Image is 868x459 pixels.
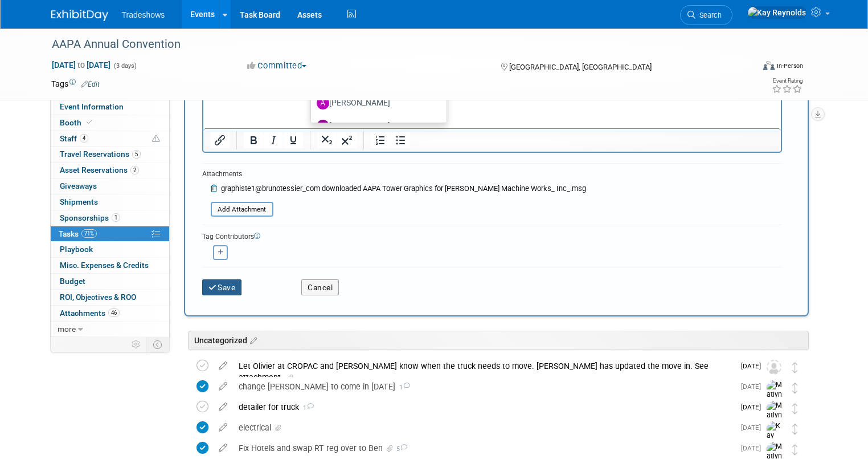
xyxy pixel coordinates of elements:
span: 46 [108,308,120,317]
span: 5 [132,150,141,159]
a: edit [213,361,233,371]
span: more [58,324,76,334]
span: [GEOGRAPHIC_DATA], [GEOGRAPHIC_DATA] [509,63,652,71]
a: Staff4 [51,131,169,147]
span: [DATE] [741,362,767,370]
div: AAPA Annual Convention [48,34,739,55]
i: Move task [792,383,798,393]
span: Giveaways [60,181,97,190]
div: Event Rating [772,78,803,84]
button: Insert/edit link [210,132,230,148]
span: Potential Scheduling Conflict -- at least one attendee is tagged in another overlapping event. [152,134,160,144]
div: detailer for truck [233,397,734,417]
span: graphiste1@brunotessier_com downloaded AAPA Tower Graphics for [PERSON_NAME] Machine Works_ Inc_.msg [221,184,586,193]
a: Shipments [51,194,169,210]
iframe: Rich Text Area [203,97,781,128]
div: Uncategorized [188,331,809,350]
i: Booth reservation complete [87,119,92,125]
span: [DATE] [741,383,767,391]
label: [PERSON_NAME] [317,117,436,135]
span: 5 [395,445,407,453]
span: Travel Reservations [60,149,141,159]
td: Tags [51,78,100,90]
img: A.jpg [317,97,329,109]
a: Booth [51,115,169,131]
span: Sponsorships [60,213,120,222]
img: Matlyn Lowrey [767,401,784,441]
span: 1 [112,213,120,222]
span: [DATE] [741,444,767,452]
span: 71% [81,229,97,238]
span: 4 [80,134,88,143]
span: Booth [60,118,95,127]
a: Budget [51,274,169,289]
i: Move task [792,444,798,455]
div: Event Format [692,59,803,76]
span: Staff [60,134,88,143]
span: [DATE] [741,403,767,411]
div: Attachments [202,169,586,179]
span: Search [695,11,722,19]
a: edit [213,423,233,433]
img: Unassigned [767,360,781,375]
span: Playbook [60,245,93,254]
div: Fix Hotels and swap RT reg over to Ben [233,438,734,458]
img: Format-Inperson.png [763,61,775,70]
a: Misc. Expenses & Credits [51,258,169,273]
i: Move task [792,403,798,414]
span: Misc. Expenses & Credits [60,261,149,270]
a: Travel Reservations5 [51,147,169,162]
a: Edit sections [247,334,257,346]
button: Save [202,279,242,295]
span: 2 [130,166,139,174]
button: Superscript [337,132,357,148]
a: Playbook [51,242,169,257]
div: In-Person [776,62,803,70]
span: 1 [299,404,314,412]
a: edit [213,381,233,392]
span: ROI, Objectives & ROO [60,293,136,302]
button: Bold [244,132,263,148]
td: Toggle Event Tabs [146,337,169,352]
button: Numbered list [371,132,390,148]
a: Asset Reservations2 [51,163,169,178]
button: Bullet list [391,132,410,148]
button: Underline [284,132,303,148]
a: ROI, Objectives & ROO [51,290,169,305]
div: Let Olivier at CROPAC and [PERSON_NAME] know when the truck needs to move. [PERSON_NAME] has upda... [233,356,734,388]
span: [DATE] [DATE] [51,60,111,70]
span: Asset Reservations [60,165,139,174]
span: [DATE] [741,424,767,432]
span: 1 [395,384,410,391]
div: electrical [233,418,734,437]
div: change [PERSON_NAME] to come in [DATE] [233,377,734,396]
span: Attachments [60,308,120,318]
a: Sponsorships1 [51,210,169,226]
img: B.jpg [317,120,329,132]
button: Subscript [317,132,337,148]
span: Tradeshows [122,10,165,19]
a: Edit [81,80,100,88]
a: Giveaways [51,178,169,194]
i: Move task [792,362,798,373]
button: Italic [264,132,283,148]
span: Event Information [60,102,124,111]
a: more [51,322,169,337]
a: Search [680,5,732,25]
td: Personalize Event Tab Strip [126,337,146,352]
img: Matlyn Lowrey [767,380,784,421]
a: Event Information [51,99,169,115]
span: Tasks [59,229,97,238]
a: edit [213,402,233,412]
span: Budget [60,277,85,286]
i: Move task [792,424,798,434]
a: Tasks71% [51,226,169,242]
label: [PERSON_NAME] [317,94,436,112]
div: Tag Contributors [202,230,782,242]
button: Committed [243,60,311,72]
span: (3 days) [113,62,137,70]
a: edit [213,443,233,453]
button: Cancel [301,279,339,295]
span: Shipments [60,197,98,206]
